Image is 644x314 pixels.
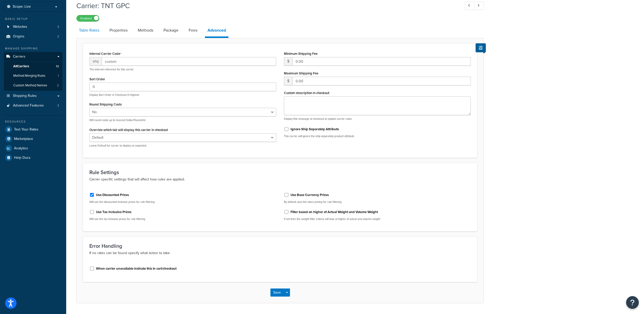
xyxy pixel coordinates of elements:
[89,128,168,132] label: Override which tab will display this carrier in checkout
[4,71,62,81] a: Method Merging Rules1
[4,32,62,41] a: Origins2
[4,52,62,61] a: Carriers
[96,266,176,271] label: When carrier unavailable indicate this in cart/checkout
[284,91,329,95] label: Custom description in checkout
[4,22,62,32] a: Websites3
[13,25,27,29] span: Websites
[284,134,471,138] p: This carrier will ignore the ship separately product attribute
[4,32,62,41] li: Origins
[57,83,59,88] span: 2
[4,91,62,101] a: Shipping Rules
[89,217,276,221] p: Will use the tax inclusive prices for rule filtering
[270,289,284,297] button: Save
[476,43,486,52] button: Show Help Docs
[89,68,276,71] p: The internal reference for this carrier
[57,34,59,39] span: 2
[14,156,31,160] span: Help Docs
[186,24,200,36] a: Fees
[284,200,471,204] p: By default uses the store pricing for rule filtering
[57,103,59,108] span: 3
[57,25,59,29] span: 3
[89,169,471,175] h3: Rule Settings
[135,24,156,36] a: Methods
[13,94,37,98] span: Shipping Rules
[13,64,29,69] span: All Carriers
[4,22,62,32] li: Websites
[291,127,339,132] label: Ignore Ship Separately Attribute
[4,144,62,153] a: Analytics
[4,153,62,162] a: Help Docs
[284,52,318,56] label: Minimum Shipping Fee
[291,210,378,214] label: Filter based on higher of Actual Weight and Volume Weight
[474,2,484,10] a: Next Record
[89,200,276,204] p: Will use the discounted inclusive prices for rule filtering
[284,217,471,221] p: If set then the weight filter criteria will look at higher of actual and volume weight
[14,137,33,141] span: Marketplace
[4,52,62,91] li: Carriers
[89,118,276,122] p: Will round costs up to nearest Dollar/Pound/etc
[77,15,99,21] label: Enabled
[284,71,318,75] label: Maximum Shipping Fee
[89,93,276,97] p: Display Sort Order in Checkout 0=highest
[4,101,62,110] li: Advanced Features
[13,103,44,108] span: Advanced Features
[161,24,181,36] a: Package
[4,120,62,124] div: Resources
[284,57,292,66] span: $
[626,296,639,309] button: Open Resource Center
[89,52,121,56] label: Internal Carrier Code
[89,243,471,249] h3: Error Handling
[89,250,471,256] p: If no rates can be found specify what action to take
[13,83,47,88] span: Custom Method Names
[291,193,329,197] label: Use Base Currency Prices
[4,81,62,90] a: Custom Method Names2
[13,5,31,9] span: Scope: Live
[4,17,62,21] div: Basic Setup
[89,102,122,106] label: Round Shipping Costs
[76,1,455,11] h1: Carrier: TNT GPC
[13,74,45,78] span: Method Merging Rules
[89,57,102,66] span: shq
[4,101,62,110] a: Advanced Features3
[284,77,292,85] span: $
[14,127,38,132] span: Test Your Rates
[465,2,475,10] a: Previous Record
[4,81,62,90] li: Custom Method Names
[13,34,24,39] span: Origins
[4,62,62,71] a: AllCarriers13
[4,71,62,81] li: Method Merging Rules
[89,177,471,182] p: Carrier specific settings that will affect how rules are applied.
[58,74,59,78] span: 1
[14,146,28,151] span: Analytics
[4,125,62,134] a: Test Your Rates
[96,210,131,214] label: Use Tax Inclusive Prices
[89,144,276,148] p: Leave Default for carrier to display as expected.
[96,193,129,197] label: Use Discounted Prices
[4,46,62,51] div: Manage Shipping
[89,77,105,81] label: Sort Order
[205,24,228,38] a: Advanced
[284,117,471,121] p: Display this message at checkout to explain carrier rates
[4,134,62,143] a: Marketplace
[13,55,25,59] span: Carriers
[76,24,102,36] a: Table Rates
[107,24,130,36] a: Properties
[56,64,59,69] span: 13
